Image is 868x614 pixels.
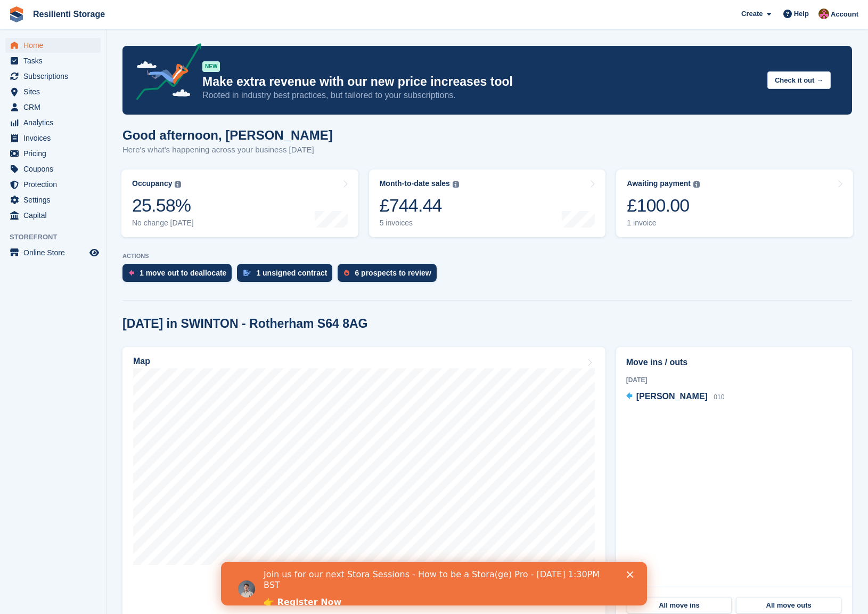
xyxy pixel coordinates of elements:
h2: Move ins / outs [626,356,842,369]
span: Capital [23,208,87,223]
span: Home [23,38,87,53]
a: menu [5,84,101,99]
span: [PERSON_NAME] [636,392,708,401]
span: Account [831,9,858,20]
div: 1 move out to deallocate [140,269,226,277]
a: Occupancy 25.58% No change [DATE] [121,169,358,237]
div: No change [DATE] [132,219,194,228]
a: 6 prospects to review [338,264,441,287]
h2: Map [133,357,150,366]
div: £744.44 [380,195,459,216]
img: stora-icon-8386f47178a22dfd0bd8f6a31ec36ba5ce8667c1dd55bd0f319d3a0aa187defe.svg [9,6,24,22]
a: menu [5,131,101,146]
span: Invoices [23,131,87,146]
iframe: Intercom live chat banner [221,562,647,605]
a: menu [5,161,101,176]
span: Online Store [23,245,87,260]
span: Sites [23,84,87,99]
div: 1 unsigned contract [256,269,327,277]
a: menu [5,146,101,161]
a: menu [5,100,101,115]
a: menu [5,177,101,192]
span: Coupons [23,161,87,176]
a: All move ins [627,597,732,614]
span: Analytics [23,115,87,130]
a: menu [5,245,101,260]
div: Awaiting payment [627,179,691,188]
span: CRM [23,100,87,115]
div: £100.00 [627,195,700,216]
div: 6 prospects to review [355,269,431,277]
a: menu [5,208,101,223]
img: price-adjustments-announcement-icon-8257ccfd72463d97f412b2fc003d46551f7dbcb40ab6d574587a9cd5c0d94... [127,43,202,104]
a: menu [5,38,101,53]
div: Occupancy [132,179,172,188]
div: 1 invoice [627,219,700,228]
img: icon-info-grey-7440780725fd019a000dd9b08b2336e03edf1995a4989e88bcd33f0948082b44.svg [453,181,459,188]
a: 1 move out to deallocate [122,264,237,287]
a: menu [5,69,101,84]
span: Protection [23,177,87,192]
img: contract_signature_icon-13c848040528278c33f63329250d36e43548de30e8caae1d1a13099fd9432cc5.svg [243,270,251,276]
a: All move outs [736,597,841,614]
a: Preview store [88,246,101,259]
div: Month-to-date sales [380,179,450,188]
p: Make extra revenue with our new price increases tool [202,74,759,90]
h1: Good afternoon, [PERSON_NAME] [122,128,333,142]
span: 010 [714,393,724,401]
span: Subscriptions [23,69,87,84]
a: 1 unsigned contract [237,264,338,287]
a: [PERSON_NAME] 010 [626,390,725,404]
img: icon-info-grey-7440780725fd019a000dd9b08b2336e03edf1995a4989e88bcd33f0948082b44.svg [693,181,700,188]
p: Rooted in industry best practices, but tailored to your subscriptions. [202,90,759,101]
div: Close [406,10,416,16]
span: Tasks [23,53,87,68]
img: move_outs_to_deallocate_icon-f764333ba52eb49d3ac5e1228854f67142a1ed5810a6f6cc68b1a99e826820c5.svg [129,270,134,276]
a: menu [5,115,101,130]
a: Month-to-date sales £744.44 5 invoices [369,169,606,237]
div: [DATE] [626,375,842,385]
p: ACTIONS [122,253,852,260]
div: NEW [202,61,220,72]
button: Check it out → [767,71,831,89]
img: Kerrie Whiteley [818,9,829,19]
span: Help [794,9,809,19]
div: 5 invoices [380,219,459,228]
p: Here's what's happening across your business [DATE] [122,144,333,156]
h2: [DATE] in SWINTON - Rotherham S64 8AG [122,317,367,331]
span: Settings [23,192,87,207]
a: Awaiting payment £100.00 1 invoice [616,169,853,237]
a: Resilienti Storage [29,5,109,23]
a: 👉 Register Now [43,35,120,47]
span: Storefront [10,232,106,243]
img: prospect-51fa495bee0391a8d652442698ab0144808aea92771e9ea1ae160a38d050c398.svg [344,270,349,276]
a: menu [5,53,101,68]
span: Create [741,9,763,19]
img: icon-info-grey-7440780725fd019a000dd9b08b2336e03edf1995a4989e88bcd33f0948082b44.svg [175,181,181,188]
a: menu [5,192,101,207]
span: Pricing [23,146,87,161]
div: 25.58% [132,195,194,216]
